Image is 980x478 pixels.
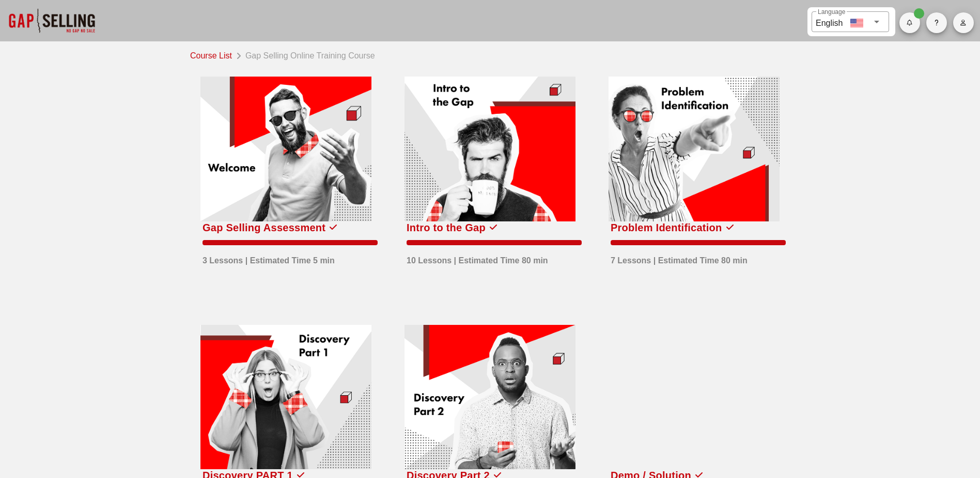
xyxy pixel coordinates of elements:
[611,219,722,236] div: Problem Identification
[407,219,486,236] div: Intro to the Gap
[203,219,325,236] div: Gap Selling Assessment
[611,249,748,267] div: 7 Lessons | Estimated Time 80 min
[241,48,375,62] div: Gap Selling Online Training Course
[203,249,335,267] div: 3 Lessons | Estimated Time 5 min
[812,11,889,32] div: LanguageEnglish
[914,8,924,19] span: Badge
[816,14,843,29] div: English
[818,8,845,16] label: Language
[407,249,548,267] div: 10 Lessons | Estimated Time 80 min
[190,48,236,62] a: Course List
